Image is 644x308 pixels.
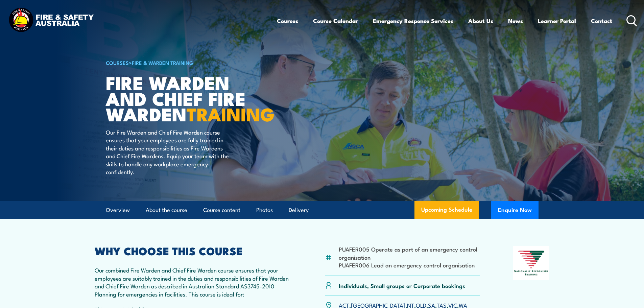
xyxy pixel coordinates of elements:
h1: Fire Warden and Chief Fire Warden [106,74,273,122]
a: Photos [256,201,273,219]
a: Learner Portal [538,12,576,30]
a: Upcoming Schedule [414,201,479,219]
h2: WHY CHOOSE THIS COURSE [95,246,292,255]
a: Courses [277,12,298,30]
img: Nationally Recognised Training logo. [513,246,550,280]
strong: TRAINING [187,99,275,127]
a: Fire & Warden Training [132,59,193,66]
a: Emergency Response Services [373,12,453,30]
h6: > [106,58,273,67]
li: PUAFER005 Operate as part of an emergency control organisation [339,245,480,261]
p: Our Fire Warden and Chief Fire Warden course ensures that your employees are fully trained in the... [106,128,229,175]
p: Our combined Fire Warden and Chief Fire Warden course ensures that your employees are suitably tr... [95,266,292,298]
a: About Us [468,12,493,30]
a: Course Calendar [313,12,358,30]
a: Delivery [289,201,309,219]
p: Individuals, Small groups or Corporate bookings [339,282,465,289]
li: PUAFER006 Lead an emergency control organisation [339,261,480,269]
a: Contact [591,12,612,30]
a: Course content [203,201,240,219]
a: About the course [146,201,187,219]
button: Enquire Now [491,201,539,219]
a: News [508,12,523,30]
a: COURSES [106,59,129,66]
a: Overview [106,201,130,219]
